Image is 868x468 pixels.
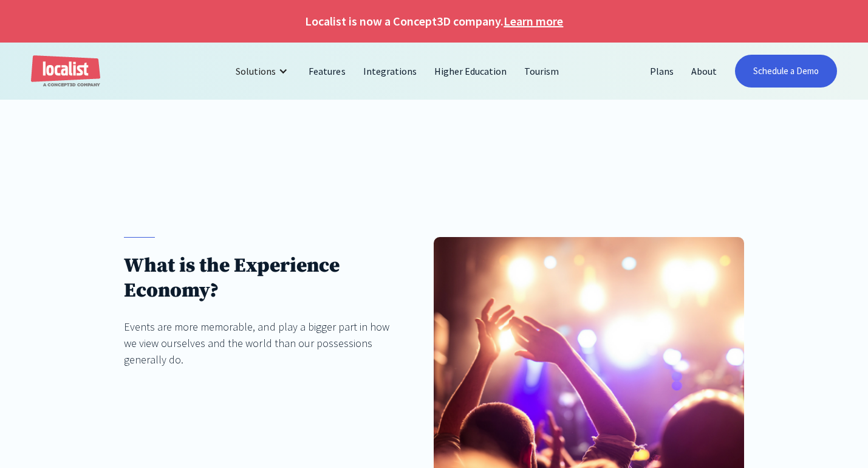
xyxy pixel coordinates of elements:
[124,253,403,303] h1: What is the Experience Economy?
[426,57,516,86] a: Higher Education
[300,57,354,86] a: Features
[227,57,300,86] div: Solutions
[31,55,100,88] a: home
[735,55,837,88] a: Schedule a Demo
[236,64,276,78] div: Solutions
[355,57,426,86] a: Integrations
[124,318,403,368] div: Events are more memorable, and play a bigger part in how we view ourselves and the world than our...
[516,57,568,86] a: Tourism
[641,57,683,86] a: Plans
[683,57,726,86] a: About
[504,12,563,30] a: Learn more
